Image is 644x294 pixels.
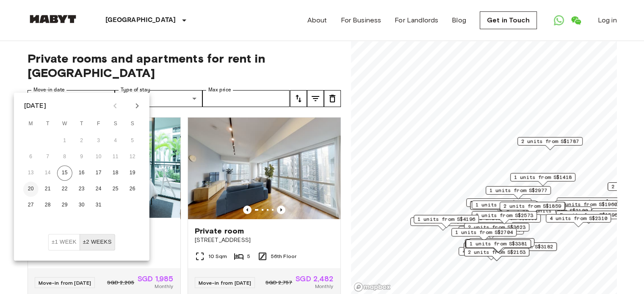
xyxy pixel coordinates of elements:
div: Map marker [459,247,524,260]
span: Private room [195,226,244,236]
button: ±1 week [48,234,80,250]
div: Map marker [556,200,621,213]
span: 5 units from S$1596 [560,211,617,219]
button: 30 [74,198,89,213]
a: Blog [452,15,466,25]
span: 4 units from S$2310 [550,214,607,222]
button: 23 [74,181,89,197]
span: 1 units from S$2704 [455,228,513,236]
span: Move-in from [DATE] [39,280,91,286]
button: Previous image [277,206,285,214]
div: Map marker [470,201,538,214]
a: For Business [340,15,381,25]
div: Map marker [465,239,530,252]
div: Map marker [526,206,591,220]
div: Map marker [556,211,621,224]
div: Map marker [546,214,611,227]
a: Log in [598,15,617,25]
div: Map marker [500,202,565,215]
button: 27 [23,198,39,213]
span: 10 Sqm [208,253,227,260]
div: Map marker [466,239,531,253]
button: 26 [125,181,140,197]
button: Next month [130,99,144,113]
button: 28 [40,198,55,213]
div: Map marker [410,217,475,231]
span: Friday [91,115,106,132]
div: Map marker [414,215,479,228]
span: Move-in from [DATE] [199,280,252,286]
span: 56th Floor [271,253,297,260]
button: 17 [91,165,106,181]
span: 5 [247,253,250,260]
button: Previous image [243,206,252,214]
span: SGD 2,482 [296,275,333,283]
span: SGD 2,757 [265,279,292,286]
button: 31 [91,198,106,213]
span: Sunday [125,115,140,132]
div: Map marker [475,214,541,227]
button: 19 [125,165,140,181]
span: 3 units from S$2573 [475,212,533,219]
span: 1 units from S$1418 [514,173,572,181]
button: 16 [74,165,89,181]
span: 1 units from S$4196 [417,215,475,223]
button: 20 [23,181,39,197]
button: 21 [40,181,55,197]
div: Map marker [466,198,531,212]
button: 24 [91,181,106,197]
span: 2 units from S$2100 [530,207,588,214]
button: 18 [108,165,123,181]
div: Map marker [472,211,537,224]
div: Map marker [556,198,625,211]
span: Tuesday [40,115,55,132]
a: About [307,15,327,25]
span: 2 units from S$1787 [521,137,579,145]
div: Map marker [464,242,529,256]
button: tune [307,90,324,107]
div: Map marker [510,173,575,186]
div: Map marker [500,202,565,215]
div: Map marker [464,248,529,261]
div: Move In Flexibility [48,234,115,250]
span: 1 units from S$2977 [489,187,547,194]
button: 25 [108,181,123,197]
a: Get in Touch [480,11,537,29]
span: SGD 1,985 [138,275,173,283]
a: Open WhatsApp [550,12,567,29]
button: tune [324,90,341,107]
span: 4 units from S$1680 [462,247,520,255]
div: Map marker [464,223,529,236]
a: Open WeChat [567,12,584,29]
a: For Landlords [395,15,438,25]
button: tune [290,90,307,107]
div: Map marker [486,186,551,199]
div: Map marker [472,201,537,214]
span: Thursday [74,115,89,132]
div: Map marker [469,238,534,251]
span: 1 units from S$3024 [475,201,533,209]
button: 22 [57,181,72,197]
span: 1 units from S$3381 [470,240,527,247]
label: Move-in date [33,86,65,93]
div: Map marker [517,137,583,150]
span: 1 units from S$1960 [559,201,617,208]
img: Habyt [28,15,78,23]
span: 3 units from S$1985 [470,199,528,206]
span: 2 units from S$3623 [468,223,525,231]
span: Wednesday [57,115,72,132]
span: 2 units from S$1859 [503,202,561,210]
span: SGD 2,205 [107,279,134,286]
button: 15 [57,165,72,181]
span: 10 units from S$1644 [560,198,621,206]
label: Type of stay [121,86,150,93]
span: [STREET_ADDRESS] [195,236,334,245]
span: Monthly [315,283,333,290]
button: ±2 weeks [80,234,115,250]
span: Monthly [155,283,173,290]
button: 29 [57,198,72,213]
div: Map marker [465,240,531,253]
div: Map marker [451,228,517,241]
span: Saturday [108,115,123,132]
span: Private rooms and apartments for rent in [GEOGRAPHIC_DATA] [28,51,341,80]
